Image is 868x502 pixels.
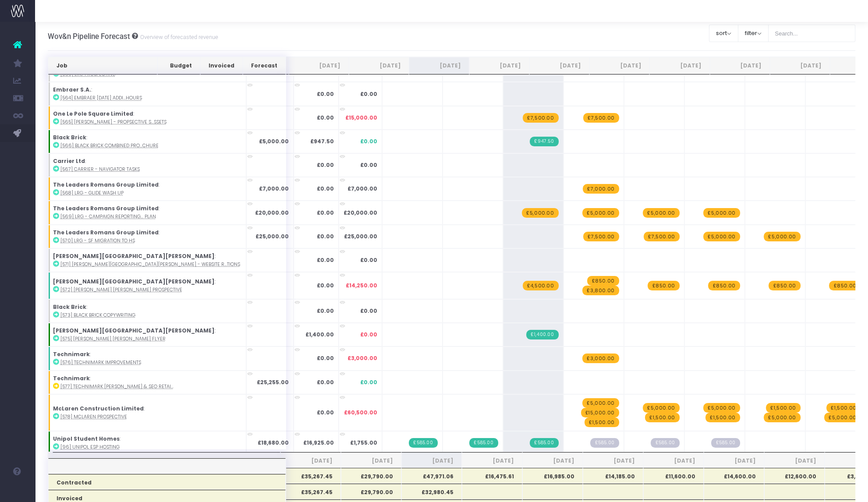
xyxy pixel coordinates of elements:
span: £25,000.00 [344,233,377,240]
th: Contracted [48,474,286,490]
td: : [48,346,246,370]
img: images/default_profile_image.png [11,484,24,498]
span: [DATE] [470,457,514,465]
span: £0.00 [360,161,377,169]
td: : [48,177,246,201]
strong: Black Brick [53,303,86,311]
span: wayahead Revenue Forecast Item [829,281,861,290]
span: wayahead Revenue Forecast Item [643,208,679,218]
abbr: [569] LRG - Campaign reporting & imporvement plan [60,213,156,220]
span: wayahead Revenue Forecast Item [523,281,558,290]
span: wayahead Revenue Forecast Item [581,408,619,417]
th: Sep 25: activate to sort column ascending [469,57,529,74]
span: wayahead Revenue Forecast Item [523,113,558,123]
span: wayahead Revenue Forecast Item [824,413,861,422]
span: £0.00 [360,331,377,339]
span: wayahead Revenue Forecast Item [648,281,679,290]
th: Forecast [243,57,286,74]
abbr: [572] langham hall prospective [60,286,182,293]
span: £14,250.00 [346,282,377,290]
strong: £0.00 [317,90,334,98]
span: wayahead Revenue Forecast Item [703,208,740,218]
span: wayahead Revenue Forecast Item [582,398,619,408]
span: wayahead Revenue Forecast Item [583,113,619,123]
strong: £0.00 [317,256,334,264]
span: Streamtime Draft Invoice: null – [96] Unipol ESP Retainer [651,438,679,448]
span: [DATE] [531,457,574,465]
abbr: [576] Technimark Improvements [60,359,141,366]
th: £32,980.45 [401,484,462,499]
span: Streamtime Draft Invoice: null – [96] Unipol ESP Retainer [711,438,740,448]
td: : [48,272,246,299]
abbr: [566] Black Brick Combined Property Management Brochure [60,142,159,149]
strong: Black Brick [53,134,86,141]
th: Aug 25: activate to sort column ascending [409,57,469,74]
span: Streamtime Invoice: 769 – [566] Black Brick Combined Property Management Brochure [530,137,558,146]
span: [DATE] [410,457,453,465]
td: : [48,201,246,224]
span: £60,500.00 [344,409,377,417]
th: Feb 26: activate to sort column ascending [770,57,830,74]
td: : [48,225,246,248]
span: £0.00 [360,256,377,264]
th: £29,790.00 [341,468,401,484]
span: £15,000.00 [345,114,377,122]
span: wayahead Revenue Forecast Item [645,413,679,422]
abbr: [577] Technimark HotJar & SEO retainer [60,383,174,390]
span: Streamtime Invoice: 762 – [96] Unipol ESP Retainer [469,438,498,448]
strong: £0.00 [317,409,334,416]
abbr: [571] Langham Hall - Website rebuild options [60,261,240,268]
span: [DATE] [591,457,635,465]
span: wayahead Revenue Forecast Item [583,184,619,194]
strong: McLaren Construction Limited [53,405,144,412]
span: wayahead Revenue Forecast Item [585,417,619,427]
span: £0.00 [360,138,377,145]
th: Jun 25: activate to sort column ascending [289,57,349,74]
strong: The Leaders Romans Group Limited [53,181,159,188]
span: wayahead Revenue Forecast Item [582,286,619,295]
th: Oct 25: activate to sort column ascending [529,57,589,74]
strong: £0.00 [317,161,334,169]
span: £20,000.00 [344,209,377,217]
span: £0.00 [360,378,377,386]
strong: Technimark [53,375,90,382]
span: Streamtime Invoice: 750 – [96] Unipol ESP Retainer [409,438,437,448]
strong: £20,000.00 [255,209,289,216]
strong: £0.00 [317,185,334,192]
strong: [PERSON_NAME][GEOGRAPHIC_DATA][PERSON_NAME] [53,252,215,260]
span: wayahead Revenue Forecast Item [764,232,800,241]
span: [DATE] [349,457,393,465]
th: £35,267.45 [280,468,341,484]
th: Job: activate to sort column ascending [48,57,157,74]
td: : [48,82,246,106]
abbr: [573] Black Brick Copywriting [60,312,135,318]
span: Streamtime Draft Invoice: null – [96] Unipol ESP Retainer [590,438,619,448]
td: : [48,394,246,431]
td: : [48,153,246,177]
strong: The Leaders Romans Group Limited [53,229,159,236]
span: wayahead Revenue Forecast Item [705,413,740,422]
th: £14,185.00 [583,468,643,484]
strong: £25,255.00 [257,378,289,386]
td: : [48,431,246,455]
span: [DATE] [772,457,816,465]
span: £3,000.00 [347,354,377,362]
strong: [PERSON_NAME][GEOGRAPHIC_DATA][PERSON_NAME] [53,327,215,334]
span: wayahead Revenue Forecast Item [522,208,558,218]
abbr: [96] Unipol ESP hosting [60,444,120,450]
span: wayahead Revenue Forecast Item [582,354,619,363]
span: wayahead Revenue Forecast Item [826,403,861,413]
td: : [48,323,246,346]
abbr: [578] McLaren Prospective [60,414,127,420]
input: Search... [768,25,856,42]
td: : [48,299,246,323]
strong: £5,000.00 [259,138,289,145]
strong: One Le Pole Square Limited [53,110,133,117]
th: Dec 25: activate to sort column ascending [649,57,709,74]
strong: Carrier Ltd [53,157,85,165]
td: : [48,106,246,130]
span: [DATE] [712,457,756,465]
strong: £0.00 [317,209,334,216]
strong: Embraer S.A. [53,86,91,93]
span: wayahead Revenue Forecast Item [644,232,679,241]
